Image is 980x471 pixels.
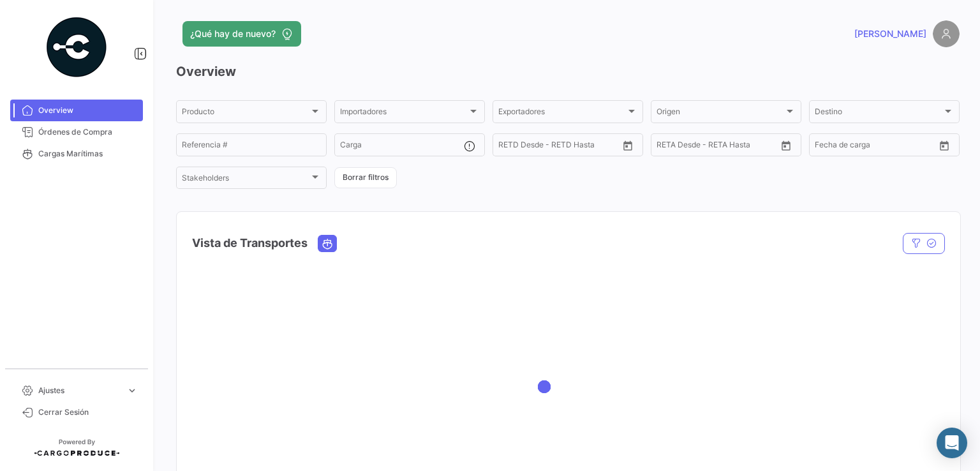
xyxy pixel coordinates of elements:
[182,109,309,118] span: Producto
[10,100,143,121] a: Overview
[38,126,138,138] span: Órdenes de Compra
[657,109,784,118] span: Origen
[815,142,838,151] input: Desde
[530,142,588,151] input: Hasta
[38,385,121,396] span: Ajustes
[38,148,138,160] span: Cargas Marítimas
[340,109,468,118] span: Importadores
[498,109,626,118] span: Exportadores
[192,234,308,252] h4: Vista de Transportes
[847,142,904,151] input: Hasta
[182,21,301,47] button: ¿Qué hay de nuevo?
[776,136,796,155] button: Open calendar
[334,167,397,188] button: Borrar filtros
[498,142,521,151] input: Desde
[618,136,637,155] button: Open calendar
[38,105,138,116] span: Overview
[318,235,336,251] button: Ocean
[38,407,138,418] span: Cerrar Sesión
[190,27,276,40] span: ¿Qué hay de nuevo?
[854,27,926,40] span: [PERSON_NAME]
[815,109,942,118] span: Destino
[933,20,960,47] img: placeholder-user.png
[10,121,143,143] a: Órdenes de Compra
[935,136,954,155] button: Open calendar
[176,63,960,80] h3: Overview
[182,176,309,184] span: Stakeholders
[657,142,679,151] input: Desde
[688,142,746,151] input: Hasta
[937,428,967,458] div: Abrir Intercom Messenger
[45,15,108,79] img: powered-by.png
[10,143,143,165] a: Cargas Marítimas
[126,385,138,396] span: expand_more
